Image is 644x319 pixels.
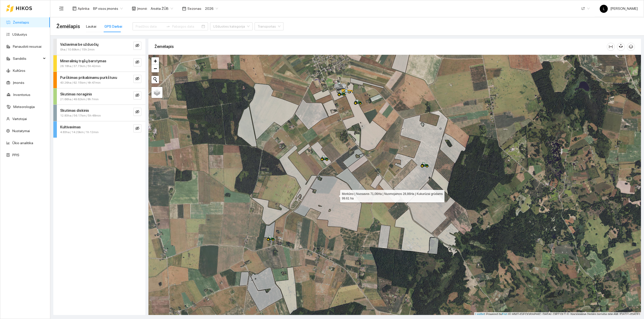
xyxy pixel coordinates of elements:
[136,24,164,29] input: Pradžios data
[53,72,145,88] div: Purškimas prikabinamu purkštuvu43.26ha / 62.15km / 4h 47mineye-invisible
[187,6,202,11] span: Sezonas :
[60,130,99,135] span: 4.83ha / 14.29km / 1h 12min
[607,45,615,49] span: column-width
[60,109,89,113] strong: Skutimas diskinis
[154,65,157,72] span: −
[13,93,30,97] a: Inventorius
[133,42,141,50] button: eye-invisible
[13,105,35,109] a: Meteorologija
[151,5,173,12] span: Arsėta ŽŪB
[133,124,141,132] button: eye-invisible
[12,129,30,133] a: Nustatymai
[502,312,507,316] a: Esri
[104,24,122,29] div: GPS Darbai
[60,113,101,118] span: 12.83ha / 56.17km / 5h 48min
[12,141,33,145] a: Ūkio analitika
[86,24,96,29] div: Laukai
[13,54,42,64] span: Sandėlis
[78,6,90,11] span: Aplinka :
[60,125,81,129] strong: Kultivavimas
[135,43,139,48] span: eye-invisible
[13,69,25,73] a: Kultūros
[475,312,485,316] a: Leaflet
[53,55,145,72] div: Mineralinių trąšų barstymas26.18ha / 37.73km / 5h 42mineye-invisible
[60,97,99,102] span: 21.66ha / 49.62km / 8h 7min
[172,24,200,29] input: Pabaigos data
[59,6,64,11] span: menu-fold
[53,121,145,138] div: Kultivavimas4.83ha / 14.29km / 1h 12mineye-invisible
[166,24,170,28] span: to
[135,93,139,98] span: eye-invisible
[133,91,141,99] button: eye-invisible
[205,5,218,12] span: 2026
[600,7,638,11] span: [PERSON_NAME]
[474,312,641,316] div: | Powered by © HNIT-[GEOGRAPHIC_DATA]; ORT10LT ©, Nacionalinė žemės tarnyba prie AM, [DATE]-[DATE]
[508,312,509,316] span: |
[603,5,605,13] span: L
[72,7,76,11] span: layout
[60,42,98,46] strong: Važiavimai be užduočių
[166,24,170,28] span: swap-right
[53,88,145,105] div: Skutimas noraginis21.66ha / 49.62km / 8h 7mineye-invisible
[53,105,145,121] div: Skutimas diskinis12.83ha / 56.17km / 5h 48mineye-invisible
[60,59,106,63] strong: Mineralinių trąšų barstymas
[154,39,607,54] div: Žemėlapis
[12,32,27,36] a: Užduotys
[133,108,141,116] button: eye-invisible
[137,6,148,11] span: Įmonė :
[60,64,101,69] span: 26.18ha / 37.73km / 5h 42min
[13,81,24,85] a: Įmonės
[53,39,145,55] div: Važiavimai be užduočių0ha / 10.69km / 15h 2mineye-invisible
[56,22,80,30] span: Žemėlapis
[151,87,163,98] a: Layers
[154,58,157,64] span: +
[60,47,95,52] span: 0ha / 10.69km / 15h 2min
[133,75,141,83] button: eye-invisible
[12,117,27,121] a: Vartotojai
[151,76,159,83] button: Initiate a new search
[93,5,123,12] span: BP visos įmonės
[607,43,615,51] button: column-width
[132,7,136,11] span: shop
[60,92,92,96] strong: Skutimas noraginis
[135,60,139,65] span: eye-invisible
[13,44,42,48] a: Panaudoti resursai
[135,77,139,81] span: eye-invisible
[135,126,139,131] span: eye-invisible
[133,58,141,66] button: eye-invisible
[60,80,101,85] span: 43.26ha / 62.15km / 4h 47min
[151,65,159,72] a: Zoom out
[56,4,66,14] button: menu-fold
[12,153,19,157] a: PPIS
[582,5,590,12] span: LT
[151,57,159,65] a: Zoom in
[135,110,139,115] span: eye-invisible
[13,20,29,24] a: Žemėlapis
[60,76,117,80] strong: Purškimas prikabinamu purkštuvu
[182,7,186,11] span: calendar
